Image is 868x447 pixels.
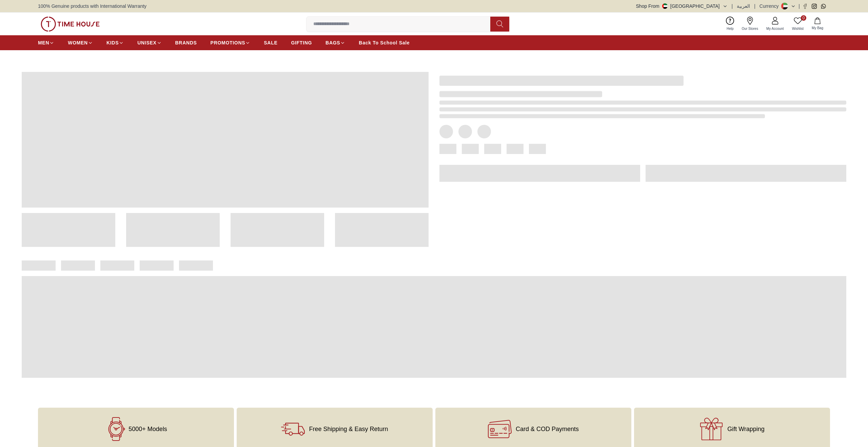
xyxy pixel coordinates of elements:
div: Currency [759,3,782,9]
a: PROMOTIONS [211,37,251,49]
a: Help [723,15,738,33]
span: SALE [264,39,277,46]
button: Shop From[GEOGRAPHIC_DATA] [636,3,728,9]
a: Facebook [803,4,808,9]
a: GIFTING [291,37,312,49]
button: My Bag [808,16,827,32]
span: 100% Genuine products with International Warranty [38,3,146,9]
a: SALE [264,37,277,49]
a: 0Wishlist [788,15,808,33]
img: ... [41,17,100,32]
span: Card & COD Payments [516,426,579,432]
span: Help [724,26,736,31]
a: MEN [38,37,54,49]
span: | [798,3,800,9]
span: | [732,3,733,9]
span: WOMEN [68,39,88,46]
span: 5000+ Models [129,426,167,432]
img: United Arab Emirates [662,3,668,9]
a: Whatsapp [821,4,826,9]
span: My Account [764,26,787,31]
span: KIDS [106,39,119,46]
span: Free Shipping & Easy Return [309,426,388,432]
span: My Bag [809,25,826,31]
button: العربية [737,3,750,9]
a: WOMEN [68,37,93,49]
span: MEN [38,39,49,46]
a: UNISEX [137,37,161,49]
a: Back To School Sale [359,37,410,49]
a: BAGS [325,37,345,49]
span: PROMOTIONS [211,39,245,46]
a: Instagram [812,4,817,9]
span: GIFTING [291,39,312,46]
a: BRANDS [175,37,197,49]
span: Gift Wrapping [727,426,765,432]
a: KIDS [106,37,124,49]
span: UNISEX [137,39,156,46]
span: BRANDS [175,39,197,46]
span: Back To School Sale [359,39,410,46]
span: | [754,3,755,9]
span: Wishlist [789,26,806,31]
span: BAGS [325,39,340,46]
span: 0 [801,15,806,21]
span: Our Stores [739,26,761,31]
a: Our Stores [738,15,762,33]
